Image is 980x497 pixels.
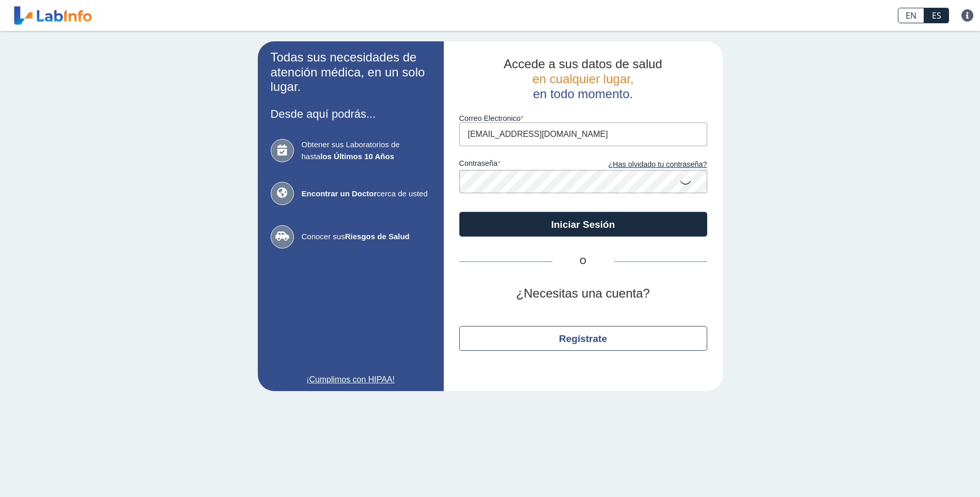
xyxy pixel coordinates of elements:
b: Riesgos de Salud [345,232,410,241]
span: O [552,255,614,268]
label: Correo Electronico [459,114,707,122]
h3: Desde aquí podrás... [271,107,431,120]
b: los Últimos 10 Años [320,152,394,161]
a: ES [924,8,949,23]
a: ¡Cumplimos con HIPAA! [271,374,431,386]
a: ¿Has olvidado tu contraseña? [583,159,707,170]
button: Regístrate [459,326,707,351]
span: en cualquier lugar, [532,72,633,86]
iframe: Help widget launcher [888,457,969,486]
span: cerca de usted [302,188,431,200]
span: en todo momento. [533,87,633,101]
a: EN [898,8,924,23]
h2: Todas sus necesidades de atención médica, en un solo lugar. [271,50,431,95]
button: Iniciar Sesión [459,212,707,237]
label: contraseña [459,159,583,170]
span: Accede a sus datos de salud [504,57,662,71]
h2: ¿Necesitas una cuenta? [459,286,707,301]
span: Obtener sus Laboratorios de hasta [302,139,431,162]
span: Conocer sus [302,231,431,243]
b: Encontrar un Doctor [302,189,377,198]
